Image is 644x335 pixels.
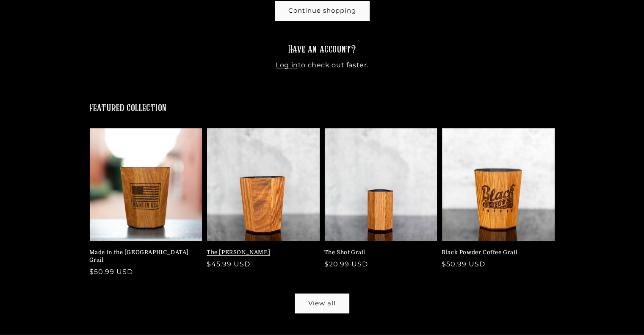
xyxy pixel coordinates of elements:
a: The [PERSON_NAME] [207,249,315,256]
a: View all products in the All collection [295,294,349,313]
p: to check out faster. [89,61,555,70]
a: Log in [276,61,298,70]
h2: Featured collection [89,102,167,115]
a: Continue shopping [275,1,369,20]
a: Black Powder Coffee Grail [442,249,550,256]
a: The Shot Grail [324,249,433,256]
h2: Have an account? [89,44,555,57]
a: Made in the [GEOGRAPHIC_DATA] Grail [89,249,198,264]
